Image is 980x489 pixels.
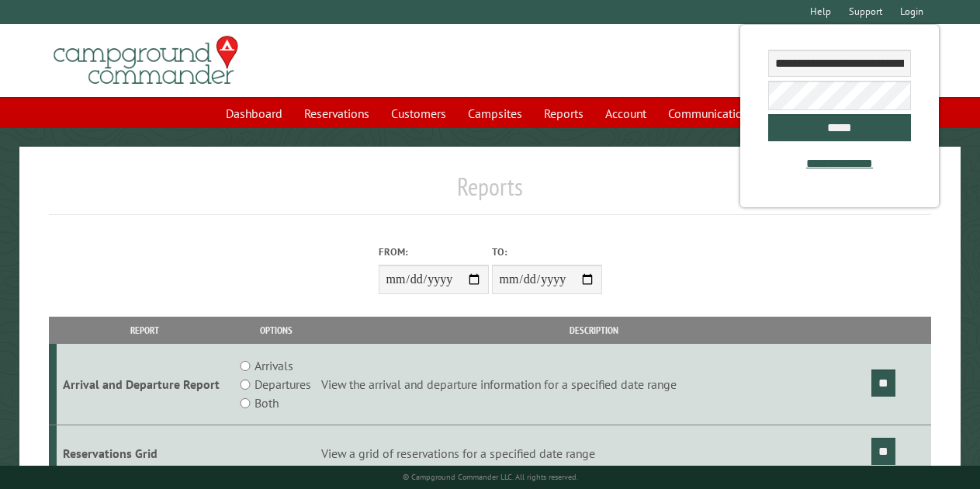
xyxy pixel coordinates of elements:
[492,244,602,259] label: To:
[295,99,379,128] a: Reservations
[255,375,311,394] label: Departures
[216,99,292,128] a: Dashboard
[459,99,532,128] a: Campsites
[255,394,279,412] label: Both
[319,317,869,344] th: Description
[535,99,593,128] a: Reports
[57,344,234,425] td: Arrival and Departure Report
[57,425,234,482] td: Reservations Grid
[659,99,764,128] a: Communications
[596,99,656,128] a: Account
[57,317,234,344] th: Report
[49,172,931,214] h1: Reports
[382,99,455,128] a: Customers
[234,317,319,344] th: Options
[319,344,869,425] td: View the arrival and departure information for a specified date range
[49,30,243,91] img: Campground Commander
[403,472,578,482] small: © Campground Commander LLC. All rights reserved.
[379,244,489,259] label: From:
[255,356,293,375] label: Arrivals
[319,425,869,482] td: View a grid of reservations for a specified date range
